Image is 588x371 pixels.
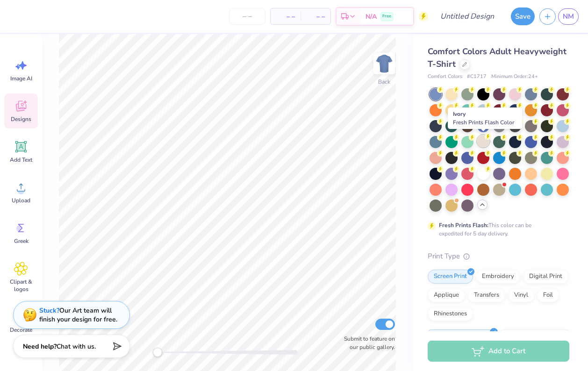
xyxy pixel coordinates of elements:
span: Clipart & logos [6,278,36,293]
span: Greek [14,237,29,245]
div: Print Type [428,251,569,262]
strong: Stuck? [39,306,59,315]
div: Our Art team will finish your design for free. [39,306,117,324]
label: Submit to feature on our public gallery. [339,335,395,351]
span: Decorate [10,326,32,334]
img: Back [375,54,394,73]
div: Back [378,78,390,86]
span: # C1717 [467,73,487,81]
span: Designs [11,115,31,123]
span: – – [276,12,295,21]
span: Add Text [10,156,32,164]
div: Accessibility label [153,348,162,357]
span: NM [563,11,574,22]
strong: Need help? [23,342,57,351]
div: Embroidery [476,270,520,284]
a: NM [558,8,579,25]
span: Comfort Colors [428,73,462,81]
span: Comfort Colors Adult Heavyweight T-Shirt [428,46,566,70]
div: Foil [537,288,559,302]
span: N/A [366,12,377,21]
span: Image AI [10,75,32,82]
button: Save [511,7,535,25]
span: Free [382,13,391,20]
input: Untitled Design [433,7,502,26]
div: Digital Print [523,270,568,284]
div: Transfers [468,288,505,302]
div: Ivory [448,107,522,129]
span: Minimum Order: 24 + [491,73,538,81]
div: Rhinestones [428,307,473,321]
span: Upload [12,197,30,204]
span: Chat with us. [57,342,96,351]
div: Vinyl [508,288,534,302]
span: – – [306,12,325,21]
strong: Fresh Prints Flash: [439,221,488,229]
div: This color can be expedited for 5 day delivery. [439,221,554,238]
input: – – [229,8,265,25]
span: Fresh Prints Flash Color [453,119,514,126]
div: Applique [428,288,465,302]
div: Screen Print [428,270,473,284]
